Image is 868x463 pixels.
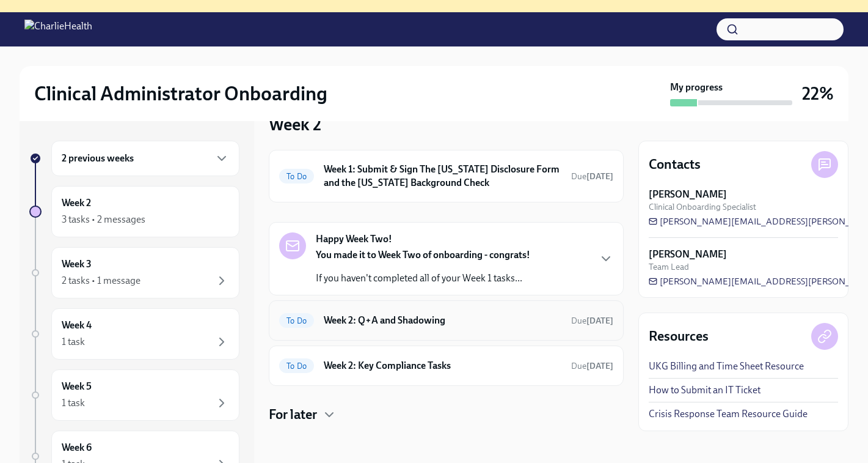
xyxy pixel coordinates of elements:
strong: You made it to Week Two of onboarding - congrats! [316,249,530,261]
div: 2 tasks • 1 message [62,274,140,287]
h6: Week 2: Q+A and Shadowing [324,314,561,327]
p: If you haven't completed all of your Week 1 tasks... [316,272,530,285]
span: Due [571,316,613,326]
a: To DoWeek 2: Key Compliance TasksDue[DATE] [279,356,613,376]
strong: [PERSON_NAME] [649,188,727,201]
a: To DoWeek 2: Q+A and ShadowingDue[DATE] [279,311,613,330]
span: Team Lead [649,261,689,273]
h6: Week 1: Submit & Sign The [US_STATE] Disclosure Form and the [US_STATE] Background Check [324,163,561,190]
span: October 15th, 2025 10:00 [571,171,613,182]
a: How to Submit an IT Ticket [649,383,760,397]
span: To Do [279,172,314,181]
strong: [DATE] [586,316,613,326]
h6: 2 previous weeks [62,152,134,165]
span: To Do [279,316,314,325]
h6: Week 2: Key Compliance Tasks [324,359,561,372]
span: Clinical Onboarding Specialist [649,201,756,213]
strong: [DATE] [586,361,613,371]
div: For later [269,406,624,424]
span: October 20th, 2025 10:00 [571,315,613,327]
div: 3 tasks • 2 messages [62,213,145,226]
a: To DoWeek 1: Submit & Sign The [US_STATE] Disclosure Form and the [US_STATE] Background CheckDue[... [279,160,613,192]
span: Due [571,171,613,182]
h6: Week 6 [62,441,92,454]
img: CharlieHealth [24,20,92,39]
h6: Week 5 [62,380,92,393]
strong: My progress [670,81,723,94]
a: Crisis Response Team Resource Guide [649,407,808,421]
a: Week 41 task [29,308,239,360]
h6: Week 4 [62,319,92,332]
a: Week 23 tasks • 2 messages [29,186,239,237]
div: 2 previous weeks [51,141,239,176]
span: October 20th, 2025 10:00 [571,360,613,372]
h3: Week 2 [269,113,321,135]
h4: Contacts [649,155,701,174]
h2: Clinical Administrator Onboarding [34,81,327,106]
div: 1 task [62,396,85,410]
strong: Happy Week Two! [316,232,392,246]
span: Due [571,361,613,371]
h6: Week 2 [62,196,91,210]
a: Week 51 task [29,369,239,421]
h4: Resources [649,327,709,346]
h4: For later [269,406,317,424]
div: 1 task [62,335,85,349]
h6: Week 3 [62,257,92,271]
strong: [PERSON_NAME] [649,248,727,261]
strong: [DATE] [586,171,613,182]
span: To Do [279,361,314,371]
a: Week 32 tasks • 1 message [29,247,239,298]
h3: 22% [802,83,834,105]
a: UKG Billing and Time Sheet Resource [649,360,804,373]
